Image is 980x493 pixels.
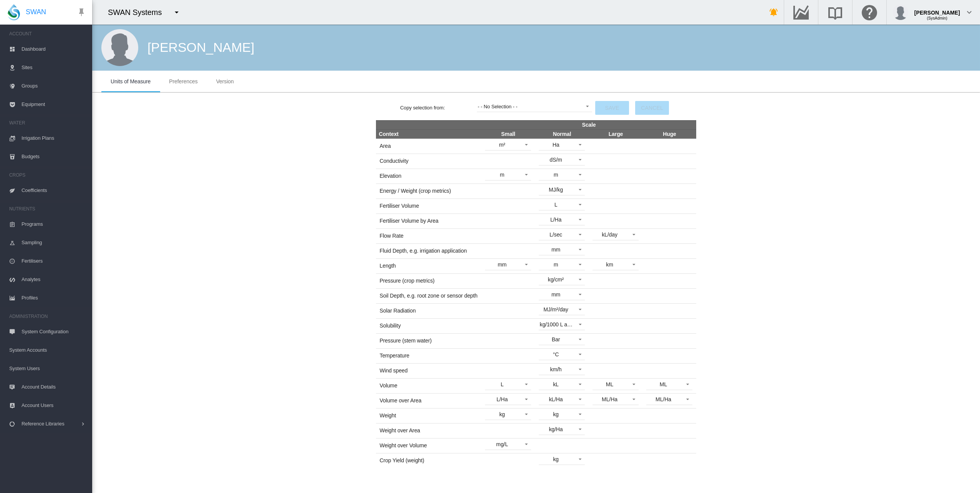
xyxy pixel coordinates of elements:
img: profile.jpg [893,5,908,20]
button: Cancel [635,101,669,115]
md-icon: icon-pin [77,8,86,17]
div: kg/Ha [549,426,563,432]
span: Analytes [22,270,86,289]
div: kL/Ha [549,396,563,402]
th: Normal [535,129,589,139]
div: L [555,202,558,208]
span: Dashboard [22,40,86,58]
span: (SysAdmin) [927,16,947,20]
td: Length [376,258,482,273]
td: Fertiliser Volume [376,199,482,213]
td: Weight over Volume [376,438,482,453]
md-icon: Go to the Data Hub [792,8,810,17]
div: MJ/kg [549,187,563,193]
div: ML/Ha [602,396,617,402]
div: mm [551,246,560,253]
span: Units of Measure [111,78,151,84]
td: Flow Rate [376,228,482,243]
span: WATER [9,117,86,129]
div: ML [660,381,667,387]
th: Huge [642,129,696,139]
div: m [554,261,558,268]
img: male.jpg [101,29,138,66]
td: Crop Yield (weight) [376,453,482,468]
div: kL [553,381,559,387]
div: - - No Selection - - [478,104,517,109]
div: L/Ha [550,217,561,223]
th: Scale [481,120,696,129]
td: Soil Depth, e.g. root zone or sensor depth [376,288,482,303]
md-icon: icon-menu-down [172,8,181,17]
span: Sites [22,58,86,77]
td: Conductivity [376,154,482,169]
div: kL/day [602,232,617,238]
div: L/sec [550,232,562,238]
div: kg/1000 L at 15°C [540,321,582,328]
td: Temperature [376,348,482,363]
span: Irrigation Plans [22,129,86,147]
div: MJ/m²/day [543,306,568,313]
td: Weight [376,408,482,423]
div: kg/cm² [548,276,564,283]
th: Large [589,129,642,139]
td: Energy / Weight (crop metrics) [376,184,482,199]
span: System Accounts [9,341,86,359]
button: icon-menu-down [169,5,184,20]
div: L/Ha [497,396,508,402]
span: System Users [9,359,86,378]
td: Solubility [376,318,482,333]
span: Equipment [22,95,86,114]
span: NUTRIENTS [9,203,86,215]
td: Fluid Depth, e.g. irrigation application [376,243,482,258]
div: km/h [550,366,562,372]
span: Groups [22,77,86,95]
td: Fertiliser Volume by Area [376,213,482,228]
label: Copy selection from: [400,104,477,111]
img: SWAN-Landscape-Logo-Colour-drop.png [8,4,20,20]
md-icon: icon-bell-ring [769,8,778,17]
td: Pressure (stem water) [376,333,482,348]
div: SWAN Systems [108,7,169,18]
span: Sampling [22,233,86,252]
span: Version [216,78,234,84]
span: System Configuration [22,323,86,341]
td: Solar Radiation [376,303,482,318]
div: dS/m [550,157,562,163]
div: km [606,261,613,268]
div: Bar [552,336,560,342]
span: Account Users [22,396,86,415]
div: [PERSON_NAME] [914,6,960,13]
div: ML/Ha [656,396,671,402]
span: Reference Libraries [22,415,80,433]
td: Wind speed [376,363,482,378]
div: mm [498,261,507,268]
span: Profiles [22,289,86,307]
th: Context [376,129,482,139]
th: Small [481,129,535,139]
div: kg [499,411,505,417]
td: Elevation [376,169,482,184]
span: Preferences [169,78,197,84]
div: mm [551,291,560,298]
span: Budgets [22,147,86,166]
div: Ha [553,142,560,148]
div: L [501,381,504,387]
div: kg [553,456,559,462]
span: Fertilisers [22,252,86,270]
td: Volume over Area [376,393,482,408]
button: icon-bell-ring [766,5,781,20]
div: mg/L [496,441,508,447]
md-icon: icon-chevron-down [965,8,974,17]
div: m [500,172,505,178]
div: ML [606,381,613,387]
div: kg [553,411,559,417]
span: Account Details [22,378,86,396]
td: Weight over Area [376,423,482,438]
span: Coefficients [22,181,86,200]
div: °C [553,351,559,357]
td: Volume [376,378,482,393]
md-icon: Click here for help [860,8,879,17]
td: Pressure (crop metrics) [376,273,482,288]
div: m [554,172,558,178]
td: Area [376,139,482,154]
